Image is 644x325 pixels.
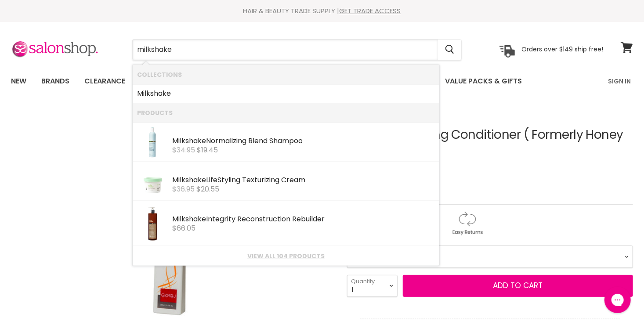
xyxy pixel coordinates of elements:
[137,88,171,98] b: Milkshake
[172,214,206,224] b: Milkshake
[603,72,636,90] a: Sign In
[133,103,439,123] li: Products
[172,136,206,146] b: Milkshake
[172,176,435,185] div: LifeStyling Texturizing Cream
[4,69,566,94] ul: Main menu
[172,223,195,233] span: $66.05
[438,40,461,60] button: Search
[600,284,635,316] iframe: Gorgias live chat messenger
[347,128,633,155] h1: GKMBJ Hydrating Conditioner ( Formerly Honey Creme )
[196,184,219,194] span: $20.55
[133,123,439,162] li: Products: Milkshake Normalizing Blend Shampoo
[438,72,528,90] a: Value Packs & Gifts
[521,45,603,53] p: Orders over $149 ship free!
[172,184,195,194] s: $36.95
[172,137,435,146] div: Normalizing Blend Shampoo
[35,72,76,90] a: Brands
[132,39,462,60] form: Product
[133,201,439,246] li: Products: Milkshake Integrity Reconstruction Rebuilder
[197,145,218,155] span: $19.45
[137,127,168,158] img: media_18f5067f-ea5f-492c-b219-9141f00b640e.webp
[145,205,160,242] img: cba82046-c8ad-4829-b1d8-70b39d332d4f.webp
[172,215,435,224] div: Integrity Reconstruction Rebuilder
[137,166,168,197] img: Lifestyling-TexturizingCream-90ml.webp
[133,84,439,103] li: Collections: Milkshake
[347,275,398,297] select: Quantity
[172,175,206,185] b: Milkshake
[137,253,435,260] a: View all 104 products
[133,246,439,266] li: View All
[444,210,490,237] img: returns.gif
[133,65,439,84] li: Collections
[403,275,633,297] button: Add to cart
[172,145,195,155] s: $34.95
[78,72,132,90] a: Clearance
[133,40,438,60] input: Search
[493,280,543,291] span: Add to cart
[4,72,33,90] a: New
[340,6,401,15] a: GET TRADE ACCESS
[133,162,439,201] li: Products: Milkshake LifeStyling Texturizing Cream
